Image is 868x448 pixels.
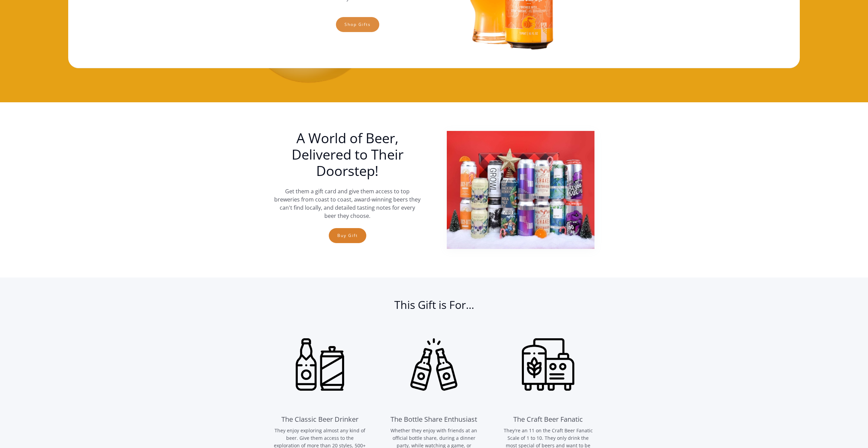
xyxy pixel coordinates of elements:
[274,187,421,220] p: Get them a gift card and give them access to top breweries from coast to coast, award-winning bee...
[336,17,379,32] a: Shop gifts
[274,298,594,318] h2: This Gift is For...
[329,228,366,243] a: Buy Gift
[281,414,358,425] div: The Classic Beer Drinker
[513,414,583,425] div: The Craft Beer Fanatic
[391,414,477,425] div: The Bottle Share Enthusiast
[274,130,421,179] h1: A World of Beer, Delivered to Their Doorstep!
